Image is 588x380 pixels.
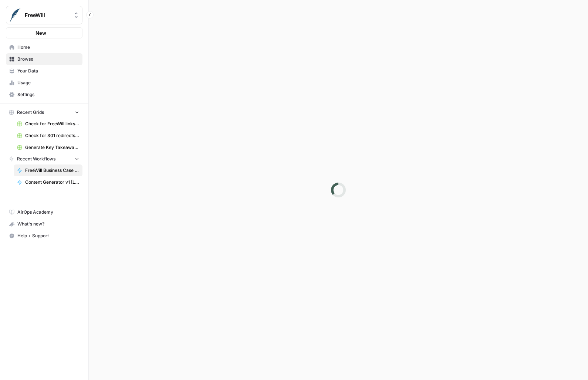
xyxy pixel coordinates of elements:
[6,53,82,65] a: Browse
[25,179,79,186] span: Content Generator v1 [LIVE]
[6,153,82,164] button: Recent Workflows
[6,6,82,24] button: Workspace: FreeWill
[6,206,82,218] a: AirOps Academy
[25,144,79,151] span: Generate Key Takeaways from Webinar Transcripts
[17,91,79,98] span: Settings
[9,9,22,22] img: FreeWill Logo
[17,44,79,51] span: Home
[17,209,79,216] span: AirOps Academy
[6,41,82,53] a: Home
[6,230,82,242] button: Help + Support
[14,142,82,153] a: Generate Key Takeaways from Webinar Transcripts
[17,56,79,62] span: Browse
[25,167,79,174] span: FreeWill Business Case Generator v2
[14,118,82,130] a: Check for FreeWill links on partner's external website
[6,218,82,230] div: What's new?
[6,77,82,89] a: Usage
[14,130,82,142] a: Check for 301 redirects on page Grid
[17,156,55,162] span: Recent Workflows
[6,27,82,38] button: New
[6,65,82,77] a: Your Data
[36,29,46,37] span: New
[17,68,79,74] span: Your Data
[14,164,82,176] a: FreeWill Business Case Generator v2
[17,109,44,116] span: Recent Grids
[17,79,79,86] span: Usage
[6,218,82,230] button: What's new?
[14,176,82,188] a: Content Generator v1 [LIVE]
[6,89,82,101] a: Settings
[17,233,79,239] span: Help + Support
[6,107,82,118] button: Recent Grids
[25,132,79,139] span: Check for 301 redirects on page Grid
[25,121,79,127] span: Check for FreeWill links on partner's external website
[25,11,70,19] span: FreeWill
